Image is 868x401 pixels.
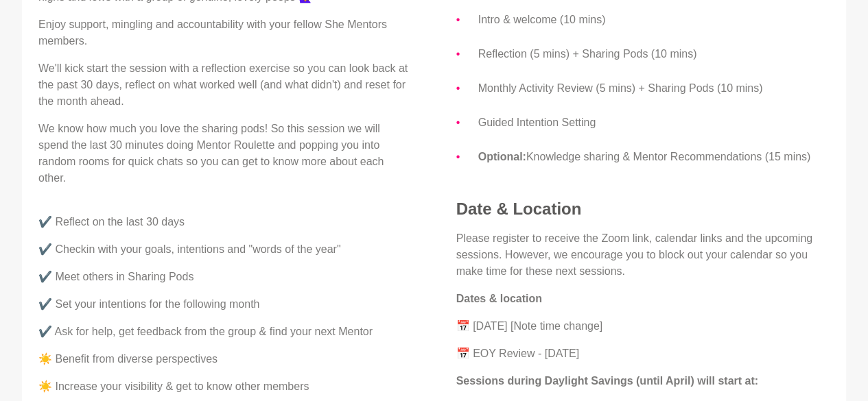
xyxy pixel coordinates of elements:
[38,121,412,186] p: We know how much you love the sharing pods! So this session we will spend the last 30 minutes doi...
[478,148,830,166] li: Knowledge sharing & Mentor Recommendations (15 mins)
[38,197,412,230] p: ✔️ Reflect on the last 30 days
[478,114,830,132] li: Guided Intention Setting
[456,199,830,219] h4: Date & Location
[38,269,412,285] p: ✔️ Meet others in Sharing Pods
[38,16,412,49] p: Enjoy support, mingling and accountability with your fellow She Mentors members.
[38,60,412,110] p: We'll kick start the session with a reflection exercise so you can look back at the past 30 days,...
[38,241,412,258] p: ✔️ Checkin with your goals, intentions and "words of the year"
[456,318,830,335] p: 📅 [DATE] [Note time change]
[478,80,830,97] li: Monthly Activity Review (5 mins) + Sharing Pods (10 mins)
[478,11,830,29] li: Intro & welcome (10 mins)
[38,324,412,340] p: ✔️ Ask for help, get feedback from the group & find your next Mentor
[456,293,542,304] strong: Dates & location
[38,296,412,313] p: ✔️ Set your intentions for the following month
[456,230,830,280] p: Please register to receive the Zoom link, calendar links and the upcoming sessions. However, we e...
[38,378,412,395] p: ☀️ Increase your visibility & get to know other members
[478,151,526,162] strong: Optional:
[38,351,412,367] p: ☀️ Benefit from diverse perspectives
[456,345,830,362] p: 📅 EOY Review - [DATE]
[456,375,758,387] strong: Sessions during Daylight Savings (until April) will start at:
[478,45,830,63] li: Reflection (5 mins) + Sharing Pods (10 mins)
